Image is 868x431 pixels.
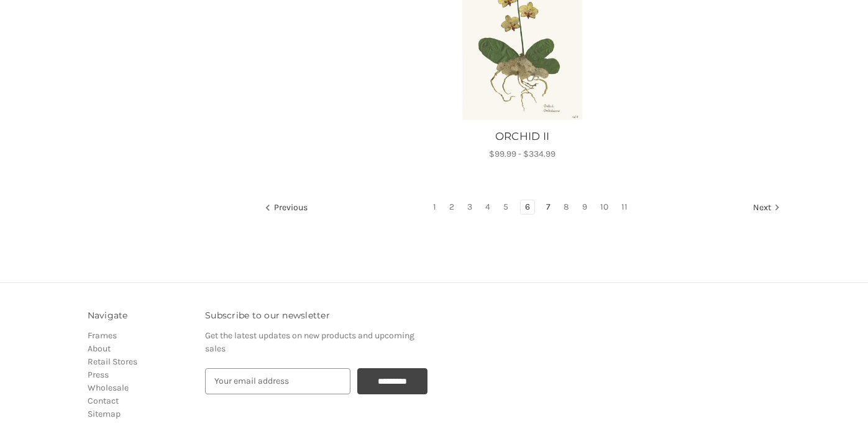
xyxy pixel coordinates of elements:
a: Page 8 of 11 [559,200,573,214]
span: $99.99 - $334.99 [489,149,555,159]
a: Wholesale [88,382,129,393]
a: Page 3 of 11 [463,200,477,214]
a: Page 7 of 11 [542,200,555,214]
a: Previous [265,200,312,216]
a: Contact [88,396,119,406]
p: Get the latest updates on new products and upcoming sales [205,329,427,355]
a: Sitemap [88,409,121,419]
a: Page 9 of 11 [578,200,592,214]
a: Retail Stores [88,356,137,367]
a: About [88,343,111,354]
a: Page 6 of 11 [521,200,534,214]
a: Page 1 of 11 [429,200,441,214]
a: Page 4 of 11 [481,200,495,214]
nav: pagination [264,200,781,217]
a: Page 5 of 11 [499,200,513,214]
a: Press [88,369,109,380]
a: Page 11 of 11 [617,200,632,214]
a: Frames [88,330,117,341]
a: ORCHID II, Price range from $99.99 to $334.99 [441,129,604,145]
input: Your email address [205,368,350,394]
a: Page 10 of 11 [596,200,613,214]
a: Next [749,200,780,216]
h3: Subscribe to our newsletter [205,309,427,322]
a: Page 2 of 11 [445,200,459,214]
h3: Navigate [88,309,193,322]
